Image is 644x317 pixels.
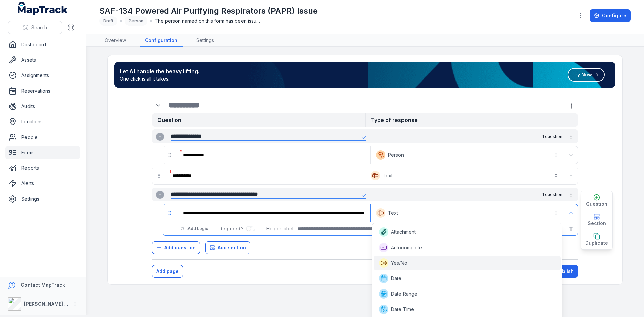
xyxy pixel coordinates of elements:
span: Attachment [391,229,416,235]
span: Date Range [391,290,417,297]
span: Date [391,275,401,282]
span: Yes/No [391,260,407,266]
button: Text [372,206,562,220]
span: Date Time [391,306,414,313]
span: Autocomplete [391,244,422,251]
